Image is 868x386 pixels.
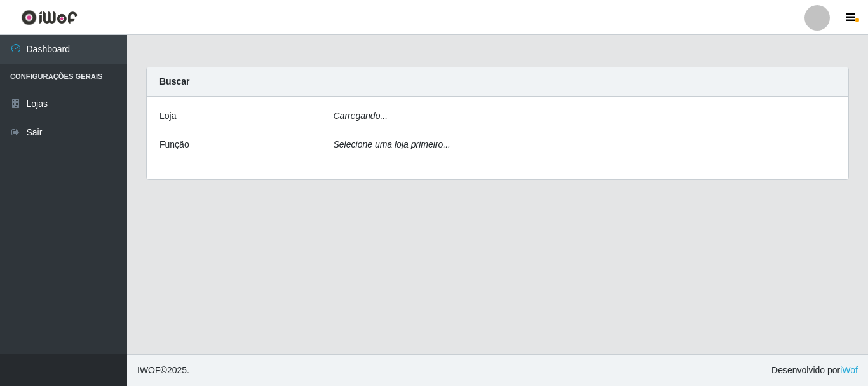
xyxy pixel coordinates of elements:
[771,364,858,377] span: Desenvolvido por
[334,139,451,149] i: Selecione uma loja primeiro...
[137,365,161,375] span: IWOF
[159,138,189,151] label: Função
[159,76,189,86] strong: Buscar
[334,111,388,121] i: Carregando...
[21,10,78,25] img: CoreUI Logo
[159,109,176,123] label: Loja
[840,365,858,375] a: iWof
[137,364,189,377] span: © 2025 .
